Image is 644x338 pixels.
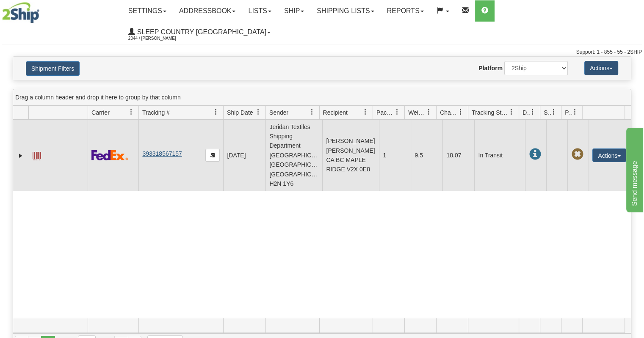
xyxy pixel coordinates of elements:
[142,108,170,117] span: Tracking #
[278,0,310,22] a: Ship
[223,120,265,191] td: [DATE]
[474,120,525,191] td: In Transit
[91,108,110,117] span: Carrier
[124,105,138,119] a: Carrier filter column settings
[323,108,348,117] span: Recipient
[625,126,643,212] iframe: chat widget
[227,108,253,117] span: Ship Date
[122,22,277,43] a: Sleep Country [GEOGRAPHIC_DATA] 2044 / [PERSON_NAME]
[522,108,530,117] span: Delivery Status
[135,28,266,36] span: Sleep Country [GEOGRAPHIC_DATA]
[2,49,642,56] div: Support: 1 - 855 - 55 - 2SHIP
[565,108,572,117] span: Pickup Status
[358,105,373,119] a: Recipient filter column settings
[592,148,626,162] button: Actions
[209,105,223,119] a: Tracking # filter column settings
[453,105,468,119] a: Charge filter column settings
[472,108,509,117] span: Tracking Status
[2,2,39,23] img: logo2044.jpg
[529,148,541,160] span: In Transit
[122,0,173,22] a: Settings
[265,120,322,191] td: Jeridan Textiles Shipping Department [GEOGRAPHIC_DATA] [GEOGRAPHIC_DATA] [GEOGRAPHIC_DATA] H2N 1Y6
[544,108,551,117] span: Shipment Issues
[305,105,319,119] a: Sender filter column settings
[408,108,426,117] span: Weight
[91,150,128,160] img: 2 - FedEx Express®
[547,105,561,119] a: Shipment Issues filter column settings
[33,148,41,162] a: Label
[381,0,430,22] a: Reports
[379,120,411,191] td: 1
[205,149,220,162] button: Copy to clipboard
[242,0,277,22] a: Lists
[390,105,404,119] a: Packages filter column settings
[568,105,582,119] a: Pickup Status filter column settings
[422,105,436,119] a: Weight filter column settings
[376,108,394,117] span: Packages
[173,0,242,22] a: Addressbook
[17,151,25,160] a: Expand
[6,5,78,15] div: Send message
[322,120,379,191] td: [PERSON_NAME] [PERSON_NAME] CA BC MAPLE RIDGE V2X 0E8
[411,120,442,191] td: 9.5
[13,89,631,106] div: grid grouping header
[571,148,583,160] span: Pickup Not Assigned
[504,105,519,119] a: Tracking Status filter column settings
[128,34,192,43] span: 2044 / [PERSON_NAME]
[584,61,618,75] button: Actions
[525,105,540,119] a: Delivery Status filter column settings
[442,120,474,191] td: 18.07
[251,105,265,119] a: Ship Date filter column settings
[269,108,288,117] span: Sender
[26,61,80,76] button: Shipment Filters
[478,64,503,72] label: Platform
[142,150,182,157] a: 393318567157
[310,0,380,22] a: Shipping lists
[440,108,458,117] span: Charge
